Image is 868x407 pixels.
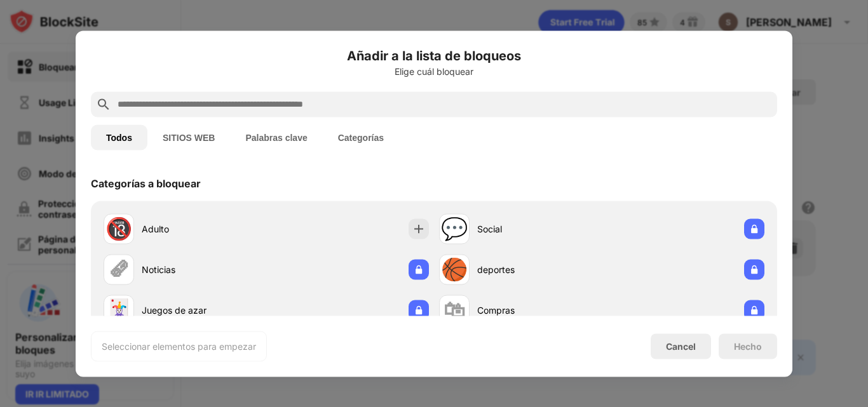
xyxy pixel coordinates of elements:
[477,263,602,276] div: deportes
[91,177,201,189] div: Categorías a bloquear
[441,216,468,242] div: 💬
[96,97,111,112] img: search.svg
[142,304,266,317] div: Juegos de azar
[142,222,266,236] div: Adulto
[108,257,130,283] div: 🗞
[477,222,602,236] div: Social
[323,124,399,150] button: Categorías
[91,124,147,150] button: Todos
[666,341,696,352] div: Cancel
[102,340,256,352] div: Seleccionar elementos para empezar
[91,66,777,76] div: Elige cuál bloquear
[444,297,465,323] div: 🛍
[105,297,132,323] div: 🃏
[734,341,762,351] div: Hecho
[477,304,602,317] div: Compras
[105,216,132,242] div: 🔞
[91,46,777,65] h6: Añadir a la lista de bloqueos
[441,257,468,283] div: 🏀
[142,263,266,276] div: Noticias
[147,124,230,150] button: SITIOS WEB
[230,124,322,150] button: Palabras clave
